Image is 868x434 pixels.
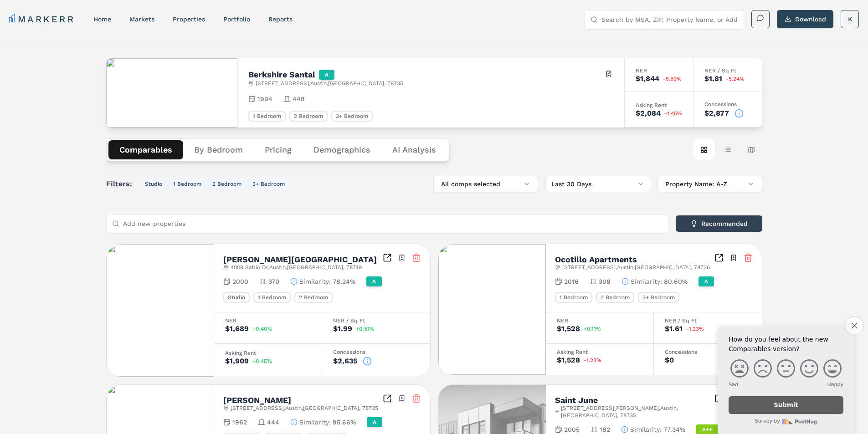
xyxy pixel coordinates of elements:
div: $1,528 [557,357,580,364]
span: 4009 Sabio Dr , Austin , [GEOGRAPHIC_DATA] , 78749 [231,264,362,271]
span: 308 [599,277,611,286]
div: 3+ Bedroom [638,292,679,303]
span: Similarity : [299,418,331,427]
div: 3+ Bedroom [331,111,373,122]
div: $1.99 [333,325,352,332]
span: 1994 [257,94,272,103]
button: 1 Bedroom [169,179,205,189]
div: 1 Bedroom [555,292,592,303]
button: Recommended [676,215,762,232]
div: $1,689 [225,325,249,332]
span: Filters: [106,179,138,189]
div: $1.61 [665,325,683,332]
input: Search by MSA, ZIP, Property Name, or Address [601,10,738,29]
h2: [PERSON_NAME][GEOGRAPHIC_DATA] [223,255,377,264]
div: 1 Bedroom [248,111,286,122]
div: NER [557,318,642,323]
span: 444 [267,418,279,427]
div: Concessions [333,349,419,355]
div: NER / Sq Ft [333,318,419,323]
button: 3+ Bedroom [249,179,288,189]
a: markets [129,15,154,23]
div: Concessions [665,349,751,355]
div: Asking Rent [636,102,682,108]
button: Property Name: A-Z [657,176,762,192]
span: -1.45% [664,111,682,116]
h2: Ocotillo Apartments [555,255,637,264]
a: Inspect Comparables [383,253,392,262]
button: By Bedroom [183,140,254,159]
button: Studio [141,179,166,189]
div: 2 Bedroom [294,292,333,303]
span: +0.51% [356,326,375,332]
div: Asking Rent [557,349,642,355]
button: All comps selected [433,176,538,192]
button: Demographics [303,140,381,159]
span: -1.23% [686,326,704,332]
div: A [366,276,382,286]
span: Similarity : [299,277,331,286]
span: 95.66% [333,418,356,427]
input: Add new properties [123,214,663,233]
span: Similarity : [631,277,662,286]
button: 2 Bedroom [209,179,245,189]
div: $2,084 [636,110,661,117]
span: +0.40% [252,326,272,332]
div: NER / Sq Ft [704,68,751,73]
span: -1.23% [584,357,601,363]
div: $0 [665,357,674,364]
div: $1.81 [704,75,722,82]
div: Studio [223,292,250,303]
div: $2,635 [333,357,357,365]
span: 1962 [232,418,247,427]
span: [STREET_ADDRESS] , Austin , [GEOGRAPHIC_DATA] , 78735 [231,404,378,412]
span: +0.11% [584,326,601,332]
span: -5.24% [726,76,745,82]
span: K [848,15,852,24]
span: [STREET_ADDRESS] , Austin , [GEOGRAPHIC_DATA] , 78736 [562,264,710,271]
span: 80.60% [664,277,688,286]
span: 370 [268,277,279,286]
button: Pricing [254,140,303,159]
a: Inspect Comparables [714,394,724,403]
a: properties [173,15,205,23]
span: -5.69% [663,76,682,82]
a: MARKERR [9,13,75,26]
div: NER / Sq Ft [665,318,751,323]
div: 1 Bedroom [253,292,291,303]
div: $1,909 [225,357,249,365]
a: Inspect Comparables [383,394,392,403]
div: NER [636,68,682,73]
span: [STREET_ADDRESS] , Austin , [GEOGRAPHIC_DATA] , 78735 [256,80,403,87]
button: AI Analysis [381,140,447,159]
div: Asking Rent [225,350,311,356]
a: Inspect Comparables [714,253,724,262]
button: Comparables [108,140,183,159]
span: +0.45% [252,358,272,364]
span: Similarity : [630,425,662,434]
a: reports [268,15,293,23]
a: Portfolio [223,15,250,23]
span: 2005 [564,425,580,434]
div: $1,844 [636,75,659,82]
div: Concessions [704,102,751,107]
h2: Saint June [555,396,598,404]
span: 2000 [232,277,248,286]
div: A [699,276,714,286]
button: Download [777,10,833,28]
span: 77.34% [663,425,685,434]
span: 448 [293,94,305,103]
span: 78.24% [333,277,355,286]
a: home [93,15,111,23]
span: [STREET_ADDRESS][PERSON_NAME] , Austin , [GEOGRAPHIC_DATA] , 78735 [561,404,714,419]
div: $2,877 [704,110,729,117]
h2: Berkshire Santal [248,71,315,79]
div: A [367,417,382,427]
div: NER [225,318,311,323]
div: $1,528 [557,325,580,332]
span: 182 [600,425,610,434]
h2: [PERSON_NAME] [223,396,291,404]
button: K [841,10,859,28]
div: A [319,70,334,80]
div: 2 Bedroom [596,292,634,303]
